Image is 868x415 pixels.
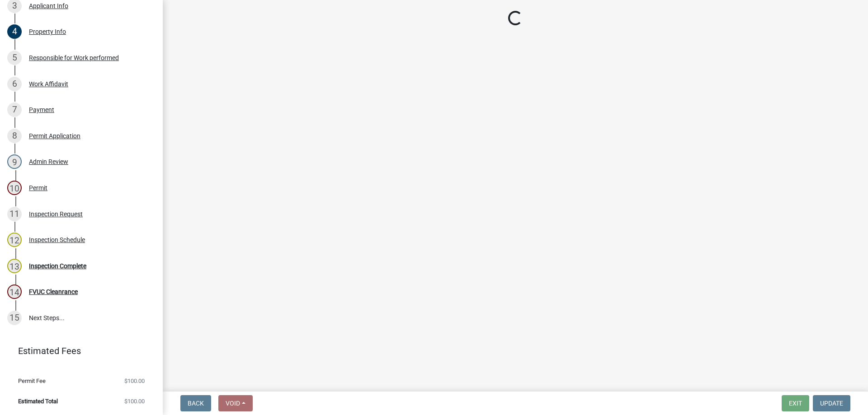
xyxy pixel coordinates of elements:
div: 6 [7,77,22,91]
div: 8 [7,129,22,143]
div: Property Info [29,28,66,35]
span: Update [820,400,843,407]
div: Permit Application [29,133,80,139]
button: Exit [782,395,809,411]
div: 12 [7,233,22,247]
div: Inspection Complete [29,263,86,269]
div: 10 [7,181,22,195]
div: Applicant Info [29,3,68,9]
div: 13 [7,259,22,273]
span: Permit Fee [18,378,46,384]
div: 15 [7,311,22,325]
button: Back [180,395,211,411]
div: FVUC Cleanrance [29,289,78,295]
div: Inspection Request [29,211,83,217]
span: Void [226,400,240,407]
div: Admin Review [29,159,68,165]
div: 7 [7,103,22,117]
span: Back [188,400,204,407]
div: 14 [7,284,22,299]
div: 9 [7,154,22,169]
div: 5 [7,51,22,65]
div: 11 [7,207,22,221]
div: Payment [29,107,54,113]
span: $100.00 [124,378,145,384]
div: 4 [7,24,22,39]
div: Work Affidavit [29,81,68,87]
div: Permit [29,185,47,191]
a: Estimated Fees [7,342,148,360]
button: Update [813,395,850,411]
span: Estimated Total [18,398,58,404]
button: Void [218,395,253,411]
div: Inspection Schedule [29,237,85,243]
span: $100.00 [124,398,145,404]
div: Responsible for Work performed [29,55,119,61]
